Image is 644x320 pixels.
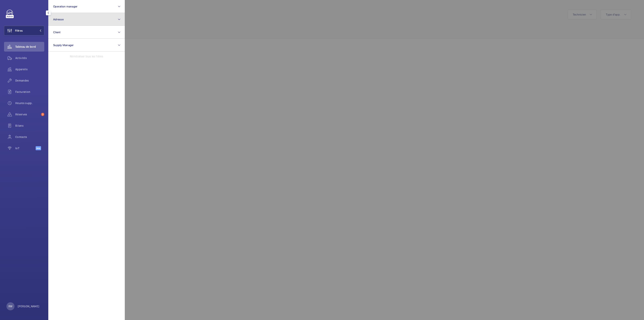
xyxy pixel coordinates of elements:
span: Bilans [15,124,44,128]
span: Activités [15,56,44,60]
button: Filtres [4,26,44,35]
span: Facturation [15,90,44,94]
span: Beta [36,146,41,150]
span: IoT [15,146,36,150]
p: RW [8,304,12,308]
span: Demandes [15,79,44,83]
span: Contacts [15,135,44,139]
span: Appareils [15,67,44,71]
span: Filtres [15,29,23,33]
p: [PERSON_NAME] [18,304,39,308]
span: Tableau de bord [15,45,44,49]
span: Heures supp. [15,101,44,105]
span: Réserves [15,112,39,116]
span: 2 [41,113,44,116]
